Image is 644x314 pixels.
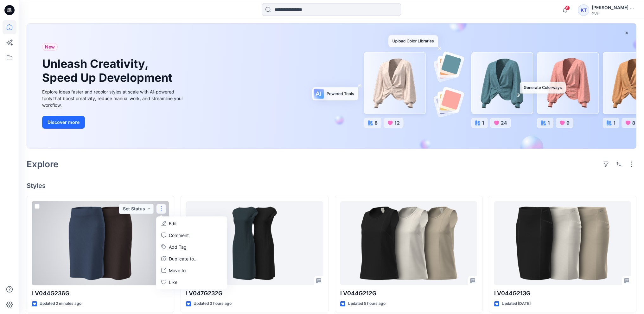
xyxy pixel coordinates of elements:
[32,201,169,285] a: LV044G236G
[157,241,226,253] button: Add Tag
[40,300,81,307] p: Updated 2 minutes ago
[169,267,186,274] p: Move to
[169,232,189,239] p: Comment
[45,43,55,51] span: New
[340,289,477,298] p: LV044G212G
[169,255,198,262] p: Duplicate to...
[494,289,631,298] p: LV044G213G
[578,4,589,16] div: KT
[592,11,636,16] div: PVH
[32,289,169,298] p: LV044G236G
[348,300,386,307] p: Updated 5 hours ago
[502,300,531,307] p: Updated [DATE]
[186,201,323,285] a: LV047G232G
[592,4,636,11] div: [PERSON_NAME] Top [PERSON_NAME] Top
[27,159,59,169] h2: Explore
[494,201,631,285] a: LV044G213G
[565,5,570,10] span: 6
[169,220,177,227] p: Edit
[186,289,323,298] p: LV047G232G
[194,300,232,307] p: Updated 3 hours ago
[157,218,226,229] a: Edit
[340,201,477,285] a: LV044G212G
[27,182,636,189] h4: Styles
[42,57,175,84] h1: Unleash Creativity, Speed Up Development
[169,279,177,285] p: Like
[42,116,85,129] button: Discover more
[42,88,185,108] div: Explore ideas faster and recolor styles at scale with AI-powered tools that boost creativity, red...
[42,116,185,129] a: Discover more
